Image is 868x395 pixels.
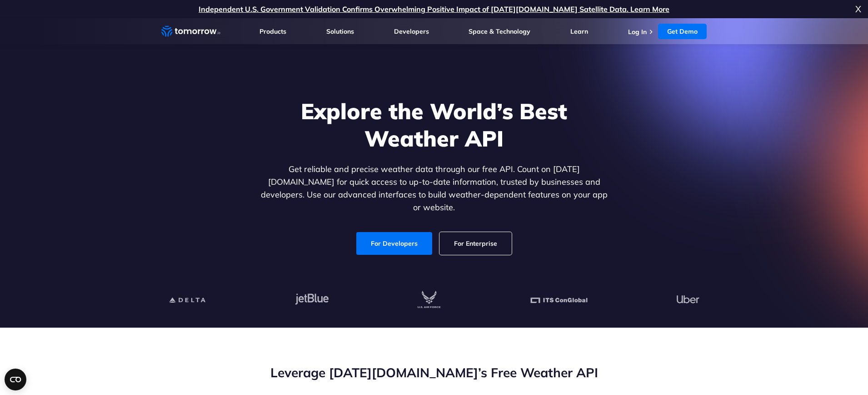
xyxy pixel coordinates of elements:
[469,27,530,35] a: Space & Technology
[394,27,429,35] a: Developers
[439,232,512,255] a: For Enterprise
[161,364,707,381] h2: Leverage [DATE][DOMAIN_NAME]’s Free Weather API
[259,97,609,152] h1: Explore the World’s Best Weather API
[356,232,432,255] a: For Developers
[161,25,220,38] a: Home link
[5,369,26,390] button: Open CMP widget
[199,5,669,14] a: Independent U.S. Government Validation Confirms Overwhelming Positive Impact of [DATE][DOMAIN_NAM...
[628,28,647,36] a: Log In
[570,27,588,35] a: Learn
[658,24,707,39] a: Get Demo
[326,27,354,35] a: Solutions
[259,27,286,35] a: Products
[259,163,609,214] p: Get reliable and precise weather data through our free API. Count on [DATE][DOMAIN_NAME] for quic...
